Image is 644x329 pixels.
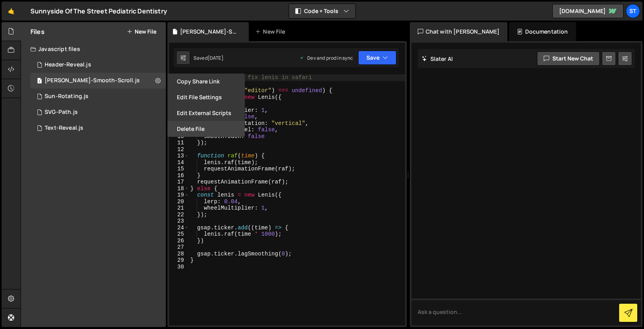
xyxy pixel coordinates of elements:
div: Javascript files [21,41,166,57]
div: 30 [169,264,189,270]
div: 24 [169,225,189,231]
div: 14 [169,159,189,166]
div: 28 [169,251,189,257]
div: 22 [169,212,189,218]
div: New File [255,28,288,36]
div: Dev and prod in sync [299,55,353,61]
div: 20 [169,199,189,205]
div: 23 [169,218,189,225]
div: 13 [169,153,189,159]
div: 18 [169,185,189,192]
div: Saved [193,55,223,61]
div: 17 [169,179,189,185]
div: 16 [169,172,189,179]
div: Text-Reveal.js [45,125,83,132]
h2: Files [30,27,45,36]
div: 12083/29036.js [30,89,166,104]
div: 19 [169,192,189,199]
div: 21 [169,205,189,212]
div: 12083/29027.js [30,120,166,136]
button: Edit External Scripts [167,105,245,121]
a: St [626,4,640,18]
a: [DOMAIN_NAME] [552,4,623,18]
div: [PERSON_NAME]-Smooth-Scroll.js [180,28,239,36]
div: 12083/28997.js [30,73,166,89]
button: Code + Tools [289,4,355,18]
button: Copy share link [167,74,245,89]
div: 15 [169,166,189,172]
button: Start new chat [537,51,600,66]
h2: Slater AI [422,55,453,62]
div: Sun-Rotating.js [45,93,88,100]
div: 26 [169,238,189,244]
span: 1 [37,78,42,85]
div: SVG-Path.js [45,109,78,116]
div: 29 [169,257,189,264]
div: [PERSON_NAME]-Smooth-Scroll.js [45,77,140,84]
div: Documentation [509,22,576,41]
div: Chat with [PERSON_NAME] [410,22,508,41]
button: Save [358,51,396,65]
div: Sunnyside Of The Street Pediatric Dentistry [30,6,167,16]
button: Delete File [167,121,245,137]
button: Edit File Settings [167,89,245,105]
div: 12 [169,146,189,153]
div: 11 [169,140,189,146]
a: 🤙 [2,2,21,21]
button: New File [127,28,156,35]
div: 12083/29025.js [30,57,166,73]
div: 27 [169,244,189,251]
div: 25 [169,231,189,238]
div: [DATE] [208,55,223,61]
div: Header-Reveal.js [45,61,91,68]
div: 12083/28956.js [30,104,166,120]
